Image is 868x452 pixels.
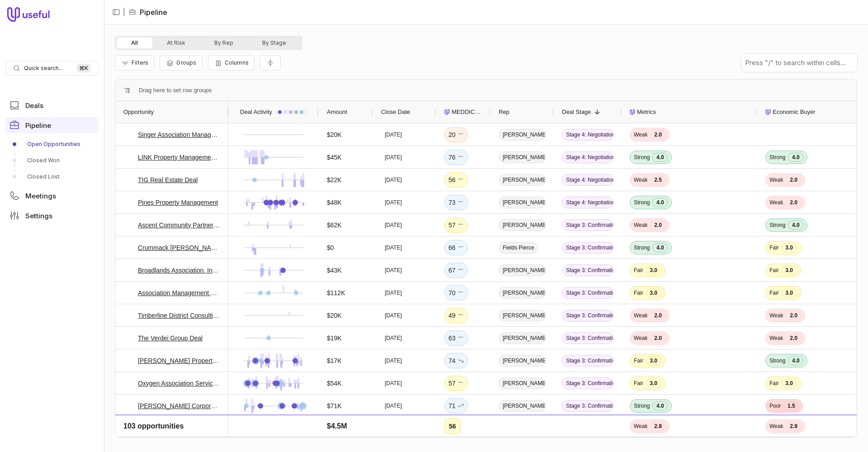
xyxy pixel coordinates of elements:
div: $19K [327,333,342,344]
span: Weak [769,425,783,432]
button: Collapse all rows [260,55,281,71]
span: Strong [769,221,785,229]
div: $22K [327,174,342,185]
span: Fair [769,380,779,387]
span: [PERSON_NAME] [499,332,546,344]
div: $17K [327,355,342,366]
span: No change [458,378,464,389]
a: Alliance Association Management Deal [138,423,220,434]
span: 2.0 [786,334,801,343]
span: Stage 4: Negotiation [562,129,613,141]
span: Fair [634,289,643,297]
span: 1.5 [783,401,799,410]
div: 63 [448,333,464,344]
div: 56 [448,174,464,185]
button: All [117,38,152,48]
a: The Verdei Group Deal [138,333,203,344]
span: 4.0 [652,198,668,207]
time: [DATE] [385,334,402,342]
a: Meetings [5,188,99,204]
button: Columns [208,55,255,71]
span: Weak [634,221,647,229]
span: 4.0 [652,243,668,252]
div: 74 [448,355,464,366]
span: 3.0 [646,266,661,275]
a: Closed Won [5,153,99,168]
a: Broadlands Association, Inc. Deal [138,265,220,276]
span: Strong [634,402,650,410]
span: 2.0 [650,130,665,139]
div: 20 [448,129,464,140]
span: Stage 3: Confirmation [562,219,613,231]
div: $112K [327,287,345,298]
span: 4.0 [788,153,803,162]
button: By Rep [200,38,248,48]
div: $48K [327,423,342,434]
span: 2.0 [786,424,801,433]
time: [DATE] [385,176,402,184]
span: Weak [769,199,783,206]
span: 2.0 [786,198,801,207]
span: No change [458,129,464,140]
span: [PERSON_NAME] [499,287,546,299]
span: No change [458,242,464,253]
span: 2.0 [650,311,665,320]
div: $48K [327,197,342,208]
span: 3.0 [782,379,797,388]
a: Pines Property Management [138,197,218,208]
div: MEDDICC Score [444,101,482,123]
div: $71K [327,400,342,411]
span: Settings [25,212,52,219]
span: [PERSON_NAME] [499,423,546,434]
span: 3.0 [646,424,661,433]
div: 70 [448,287,464,298]
span: Strong [634,154,650,161]
time: [DATE] [385,402,402,410]
span: Weak [769,312,783,319]
a: Closed Lost [5,169,99,184]
span: Stage 3: Confirmation [562,310,613,321]
span: Pipeline [25,122,51,129]
span: Weak [769,176,783,184]
span: Rep [499,107,509,118]
span: Close Date [381,107,410,118]
span: Stage 3: Confirmation [562,377,613,389]
time: [DATE] [385,154,402,161]
span: [PERSON_NAME] [499,377,546,389]
a: Ascent Community Partners - New Deal [138,220,220,231]
span: Poor [769,402,781,410]
span: Economic Buyer [773,107,816,118]
span: 4.0 [788,356,803,365]
button: At Risk [152,38,200,48]
span: 3.0 [646,379,661,388]
a: Settings [5,207,99,224]
span: 2.0 [786,175,801,184]
span: Columns [225,59,249,66]
time: [DATE] [385,199,402,206]
span: Weak [634,176,647,184]
span: Weak [634,334,647,342]
a: Open Opportunities [5,137,99,151]
kbd: ⌘ K [76,64,91,73]
span: [PERSON_NAME] [499,129,546,141]
time: [DATE] [385,380,402,387]
span: No change [458,287,464,298]
span: Fair [769,244,779,251]
button: By Stage [248,38,301,48]
span: MEDDICC Score [452,107,482,118]
div: $45K [327,152,342,163]
button: Group Pipeline [160,55,202,71]
span: Fair [634,267,643,274]
span: 4.0 [788,221,803,230]
span: No change [458,333,464,344]
span: Deals [25,102,43,109]
span: Stage 4: Negotiation [562,197,613,208]
time: [DATE] [385,267,402,274]
span: Weak [769,334,783,342]
a: TIG Real Estate Deal [138,174,198,185]
a: [PERSON_NAME] Property Management Deal [138,355,220,366]
span: 3.0 [646,288,661,297]
span: Stage 3: Confirmation [562,355,613,367]
span: 3.0 [782,243,797,252]
span: 4.0 [652,153,668,162]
